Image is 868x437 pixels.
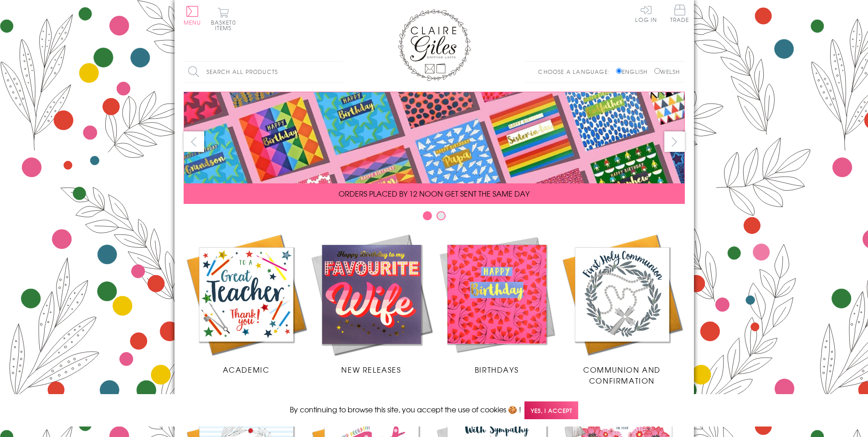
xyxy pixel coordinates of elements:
[583,364,661,386] span: Communion and Confirmation
[184,6,201,25] button: Menu
[309,232,434,375] a: New Releases
[635,5,657,22] a: Log In
[654,68,660,74] input: Welsh
[215,18,236,32] span: 0 items
[664,131,685,152] button: next
[654,68,680,76] label: Welsh
[670,5,689,22] span: Trade
[538,68,614,76] p: Choose a language:
[211,7,236,31] button: Basket0 items
[334,62,343,82] input: Search
[184,232,309,375] a: Academic
[184,62,343,82] input: Search all products
[223,364,270,375] span: Academic
[670,5,689,24] a: Trade
[341,364,401,375] span: New Releases
[184,211,685,225] div: Carousel Pagination
[560,232,685,386] a: Communion and Confirmation
[434,232,560,375] a: Birthdays
[184,131,204,152] button: prev
[339,188,529,199] span: ORDERS PLACED BY 12 NOON GET SENT THE SAME DAY
[437,211,446,220] button: Carousel Page 2
[475,364,519,375] span: Birthdays
[423,211,432,220] button: Carousel Page 1 (Current Slide)
[184,18,201,26] span: Menu
[616,68,652,76] label: English
[616,68,622,74] input: English
[398,9,471,81] img: Claire Giles Greetings Cards
[524,401,578,419] span: Yes, I accept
